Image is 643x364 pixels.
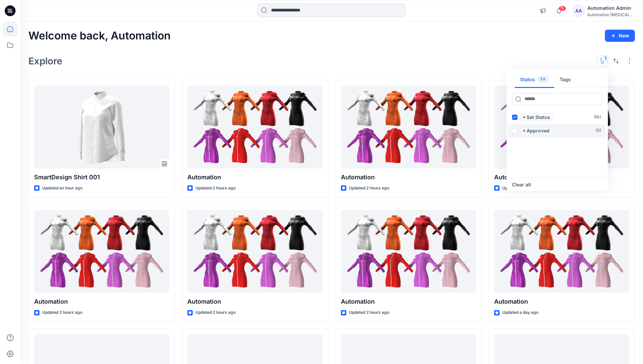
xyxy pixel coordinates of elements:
[502,309,538,316] p: Updated a day ago
[572,5,585,17] div: AA
[187,173,322,182] p: Automation
[28,30,171,42] h2: Welcome back, Automation
[527,113,550,121] p: Set Status
[341,86,476,169] a: Automation
[597,56,608,66] button: 1
[341,297,476,306] p: Automation
[42,185,82,192] p: Updated an hour ago
[540,76,542,83] p: 1
[502,185,542,192] p: Updated 2 hours ago
[28,56,62,66] h2: Explore
[195,185,236,192] p: Updated 2 hours ago
[42,309,82,316] p: Updated 2 hours ago
[34,297,169,306] p: Automation
[554,72,576,88] button: Tags
[494,297,629,306] p: Automation
[34,173,169,182] p: SmartDesign Shirt 001
[520,113,553,121] span: Set Status
[341,173,476,182] p: Automation
[594,114,601,121] p: ( 5k )
[515,72,554,88] button: Status
[341,210,476,293] a: Automation
[587,12,635,17] div: Automation [MEDICAL_DATA]...
[349,309,389,316] p: Updated 2 hours ago
[494,173,629,182] p: Automation
[494,86,629,169] a: Automation
[596,127,601,134] p: ( 0 )
[494,210,629,293] a: Automation
[195,309,236,316] p: Updated 2 hours ago
[559,6,566,11] span: 15
[527,127,550,135] p: Approved
[349,185,389,192] p: Updated 2 hours ago
[187,86,322,169] a: Automation
[187,297,322,306] p: Automation
[512,181,531,189] button: Clear all
[34,210,169,293] a: Automation
[605,30,635,42] button: New
[520,127,553,135] span: Approved
[34,86,169,169] a: SmartDesign Shirt 001
[587,4,635,12] div: Automation Admin
[187,210,322,293] a: Automation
